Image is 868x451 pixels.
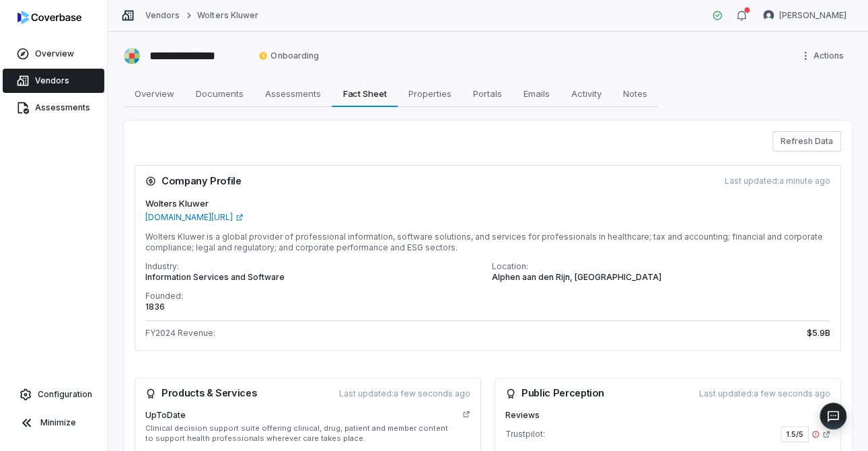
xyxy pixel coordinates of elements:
[145,197,830,211] h4: Wolters Kluwer
[197,10,258,21] a: Wolters Kluwer
[492,261,528,271] span: Location:
[145,328,215,339] span: FY2024 Revenue:
[394,388,470,398] span: a few seconds ago
[518,85,555,102] span: Emails
[145,291,183,301] span: Founded:
[492,272,830,283] p: Alphen aan den Rijn, [GEOGRAPHIC_DATA]
[3,96,104,120] a: Assessments
[339,388,470,399] span: Last updated:
[35,75,69,86] span: Vendors
[17,11,81,24] img: logo-D7KZi-bG.svg
[505,429,545,440] span: Trustpilot:
[781,426,809,442] span: 1.5 /5
[781,426,830,442] a: 1.5/5
[796,46,852,66] button: More actions
[145,212,244,223] a: [DOMAIN_NAME][URL]
[5,409,102,436] button: Minimize
[505,388,604,399] h3: Public Perception
[3,69,104,93] a: Vendors
[403,85,457,102] span: Properties
[699,388,830,399] span: Last updated:
[145,176,242,186] h3: Company Profile
[260,85,326,102] span: Assessments
[5,382,102,407] a: Configuration
[754,388,830,398] span: a few seconds ago
[763,10,774,21] img: Robert Latcham avatar
[505,410,830,421] h4: Reviews
[145,302,484,312] p: 1836
[145,410,457,421] h4: UpToDate
[779,176,830,186] span: a minute ago
[145,423,457,444] p: Clinical decision support suite offering clinical, drug, patient and member content to support he...
[807,326,830,340] span: $5.9B
[190,85,249,102] span: Documents
[468,85,507,102] span: Portals
[145,10,180,21] a: Vendors
[40,417,76,428] span: Minimize
[145,388,256,399] h3: Products & Services
[258,50,318,61] span: Onboarding
[38,389,92,400] span: Configuration
[145,272,484,283] p: Information Services and Software
[779,10,846,21] span: [PERSON_NAME]
[725,176,830,186] span: Last updated:
[35,102,90,113] span: Assessments
[772,131,841,151] button: Refresh Data
[145,261,179,271] span: Industry:
[35,48,74,59] span: Overview
[618,85,653,102] span: Notes
[145,232,830,253] p: Wolters Kluwer is a global provider of professional information, software solutions, and services...
[566,85,607,102] span: Activity
[129,85,180,102] span: Overview
[3,42,104,66] a: Overview
[755,5,855,26] button: Robert Latcham avatar[PERSON_NAME]
[338,85,392,102] span: Fact Sheet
